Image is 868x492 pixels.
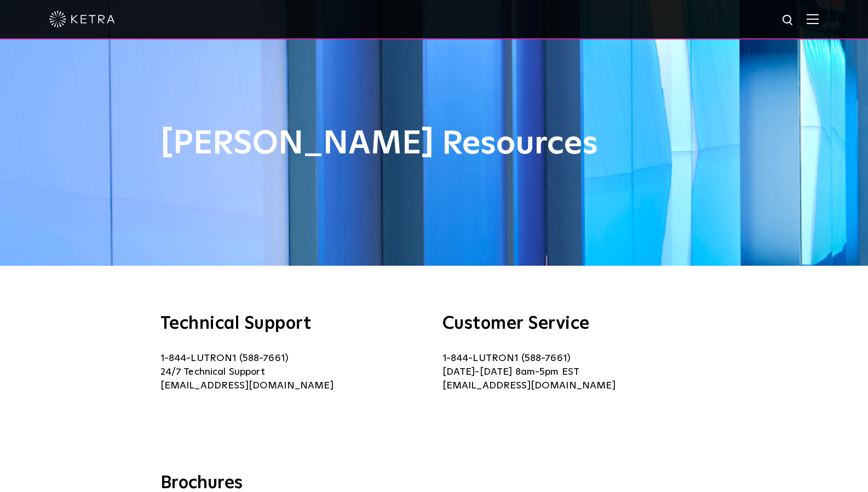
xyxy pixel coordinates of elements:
[160,352,426,393] p: 1-844-LUTRON1 (588-7661) 24/7 Technical Support
[781,14,795,27] img: search icon
[160,315,426,333] h3: Technical Support
[442,352,708,393] p: 1-844-LUTRON1 (588-7661) [DATE]-[DATE] 8am-5pm EST [EMAIL_ADDRESS][DOMAIN_NAME]
[807,14,819,24] img: Hamburger%20Nav.svg
[442,315,708,333] h3: Customer Service
[49,11,115,27] img: ketra-logo-2019-white
[160,381,334,391] a: [EMAIL_ADDRESS][DOMAIN_NAME]
[160,126,708,162] h1: [PERSON_NAME] Resources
